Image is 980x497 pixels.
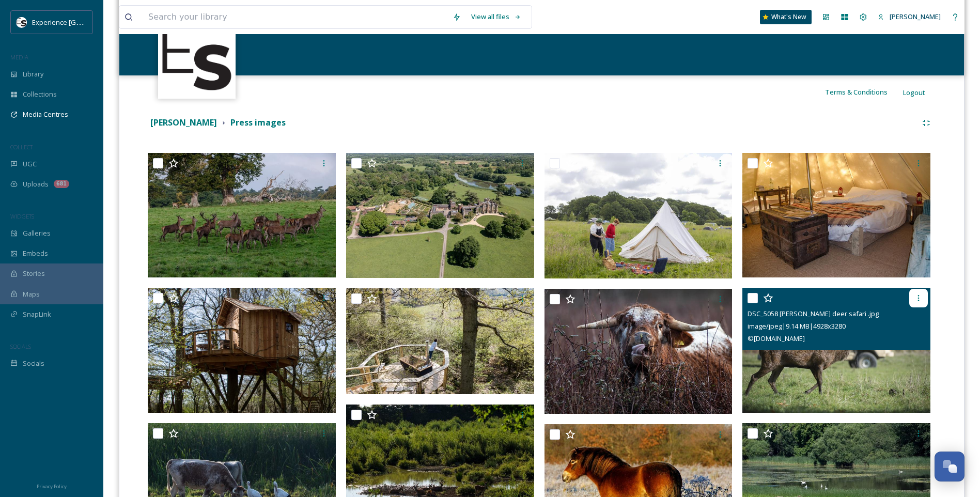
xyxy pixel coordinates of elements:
[10,212,34,220] span: WIDGETS
[10,53,28,61] span: MEDIA
[54,180,69,188] div: 681
[23,269,45,278] span: Stories
[23,159,37,169] span: UGC
[17,17,27,27] img: WSCC%20ES%20Socials%20Icon%20-%20Secondary%20-%20Black.jpg
[545,153,733,278] img: knepp_11062024_Jamesratchford_Sussex-30.jpg
[23,69,43,79] span: Library
[760,10,812,24] a: What's New
[23,228,51,238] span: Galleries
[903,88,925,97] span: Logout
[23,89,57,99] span: Collections
[873,7,946,27] a: [PERSON_NAME]
[825,87,888,97] span: Terms & Conditions
[890,12,941,21] span: [PERSON_NAME]
[148,288,336,413] img: knepp safaris-owl-treehouse.png
[37,479,67,492] a: Privacy Policy
[230,117,286,128] strong: Press images
[545,289,733,414] img: Knepp-Safaris bull.jpg
[466,7,526,27] a: View all files
[23,309,51,319] span: SnapLink
[143,6,447,28] input: Search your library
[935,452,965,482] button: Open Chat
[32,17,134,27] span: Experience [GEOGRAPHIC_DATA]
[148,153,336,277] img: knepp_red_deer.jpg
[742,153,930,277] img: 18.-Knepp-Safaris hi res.jpg
[23,248,48,258] span: Embeds
[23,179,49,189] span: Uploads
[825,86,903,98] a: Terms & Conditions
[37,483,67,490] span: Privacy Policy
[10,343,31,350] span: SOCIALS
[748,321,846,331] span: image/jpeg | 9.14 MB | 4928 x 3280
[23,289,40,299] span: Maps
[748,309,879,318] span: DSC_5058 [PERSON_NAME] deer safari .jpg
[23,110,68,119] span: Media Centres
[160,22,235,97] img: WSCC%20ES%20Socials%20Icon%20-%20Secondary%20-%20Black.jpg
[748,334,805,343] span: © [DOMAIN_NAME]
[346,288,534,394] img: knepp treehouse.jpg
[150,117,217,128] strong: [PERSON_NAME]
[742,288,930,413] img: DSC_5058 knepp deer safari .jpg
[10,143,33,151] span: COLLECT
[23,359,44,368] span: Socials
[346,153,534,278] img: Knepp Castle.jpg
